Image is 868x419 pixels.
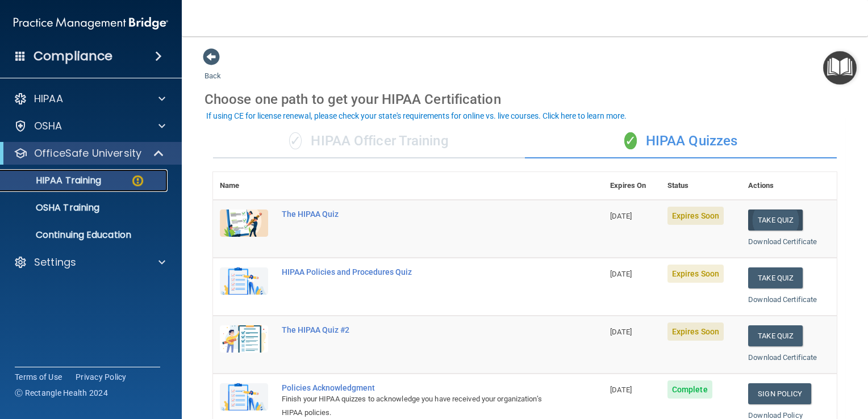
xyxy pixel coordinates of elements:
[205,110,628,121] button: If using CE for license renewal, please check your state's requirements for online vs. live cours...
[748,383,811,404] a: Sign Policy
[748,325,803,346] button: Take Quiz
[34,255,76,269] p: Settings
[667,207,724,225] span: Expires Soon
[823,51,857,85] button: Open Resource Center
[289,132,302,149] span: ✓
[624,132,637,149] span: ✓
[811,342,854,385] iframe: Drift Widget Chat Controller
[748,267,803,288] button: Take Quiz
[14,255,165,269] a: Settings
[206,112,627,120] div: If using CE for license renewal, please check your state's requirements for online vs. live cours...
[14,119,165,133] a: OSHA
[741,172,837,200] th: Actions
[213,124,525,158] div: HIPAA Officer Training
[610,270,632,278] span: [DATE]
[525,124,837,158] div: HIPAA Quizzes
[610,328,632,336] span: [DATE]
[667,380,712,399] span: Complete
[282,383,546,392] div: Policies Acknowledgment
[34,119,62,133] p: OSHA
[282,325,546,334] div: The HIPAA Quiz #2
[282,267,546,276] div: HIPAA Policies and Procedures Quiz
[7,202,99,213] p: OSHA Training
[14,12,168,35] img: PMB logo
[748,353,817,362] a: Download Certificate
[205,83,845,116] div: Choose one path to get your HIPAA Certification
[667,265,724,283] span: Expires Soon
[610,386,632,394] span: [DATE]
[131,174,145,188] img: warning-circle.0cc9ac19.png
[661,172,741,200] th: Status
[748,209,803,231] button: Take Quiz
[282,209,546,219] div: The HIPAA Quiz
[14,92,165,106] a: HIPAA
[748,295,817,304] a: Download Certificate
[748,237,817,246] a: Download Certificate
[15,371,62,383] a: Terms of Use
[610,212,632,220] span: [DATE]
[205,58,221,80] a: Back
[7,175,101,186] p: HIPAA Training
[34,146,141,160] p: OfficeSafe University
[603,172,661,200] th: Expires On
[34,48,112,64] h4: Compliance
[76,371,127,383] a: Privacy Policy
[7,229,162,241] p: Continuing Education
[15,387,108,399] span: Ⓒ Rectangle Health 2024
[667,322,724,341] span: Expires Soon
[213,172,275,200] th: Name
[14,146,165,160] a: OfficeSafe University
[34,92,63,106] p: HIPAA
